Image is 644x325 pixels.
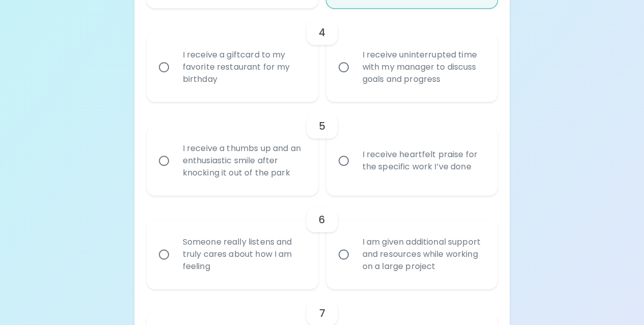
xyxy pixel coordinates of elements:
h6: 4 [319,24,325,41]
div: choice-group-check [147,195,498,289]
div: I receive a giftcard to my favorite restaurant for my birthday [175,37,313,98]
div: I receive a thumbs up and an enthusiastic smile after knocking it out of the park [175,130,313,191]
h6: 7 [319,305,325,321]
div: choice-group-check [147,102,498,195]
div: Someone really listens and truly cares about how I am feeling [175,224,313,285]
div: choice-group-check [147,8,498,102]
div: I am given additional support and resources while working on a large project [354,224,492,285]
h6: 6 [319,212,325,228]
div: I receive uninterrupted time with my manager to discuss goals and progress [354,37,492,98]
h6: 5 [319,118,325,134]
div: I receive heartfelt praise for the specific work I’ve done [354,136,492,185]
